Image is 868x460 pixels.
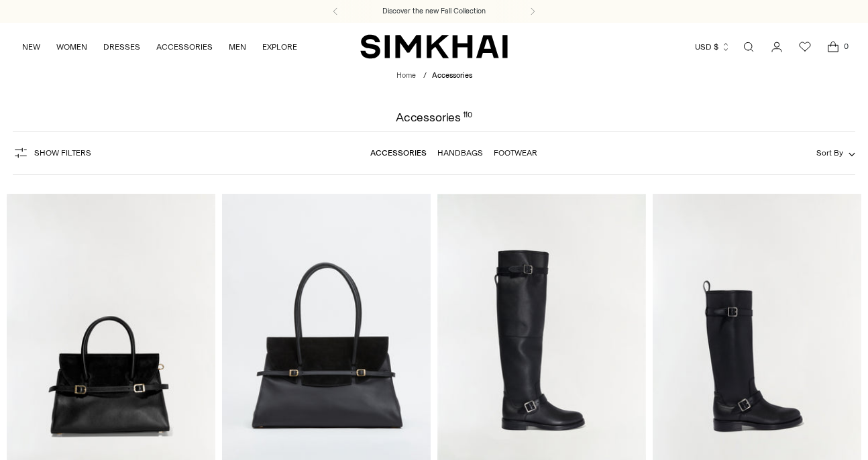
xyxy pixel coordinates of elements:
span: Show Filters [34,148,91,158]
a: Accessories [370,148,427,158]
div: / [423,70,427,82]
a: ACCESSORIES [156,32,213,62]
a: Open search modal [735,34,762,60]
a: SIMKHAI [360,34,508,60]
a: NEW [22,32,40,62]
a: Footwear [494,148,537,158]
a: Home [396,71,416,80]
button: Show Filters [13,142,91,164]
a: WOMEN [56,32,87,62]
a: Open cart modal [820,34,847,60]
button: USD $ [695,32,730,62]
span: 0 [840,40,852,52]
a: EXPLORE [262,32,297,62]
span: Sort By [816,148,843,158]
div: 110 [463,111,473,123]
a: Go to the account page [763,34,790,60]
a: DRESSES [103,32,140,62]
nav: Linked collections [370,139,537,167]
button: Sort By [816,146,855,160]
a: MEN [229,32,246,62]
span: Accessories [432,71,472,80]
nav: breadcrumbs [396,70,472,82]
a: Handbags [437,148,483,158]
h1: Accessories [396,111,472,123]
a: Discover the new Fall Collection [382,6,486,17]
a: Wishlist [792,34,818,60]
